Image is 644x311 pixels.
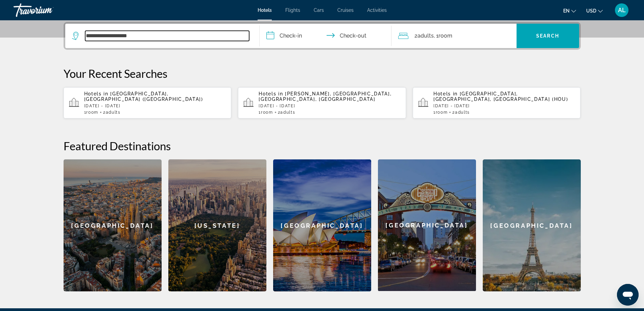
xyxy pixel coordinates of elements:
a: Hotels [258,7,272,13]
span: USD [586,8,596,14]
span: Room [436,110,448,115]
h2: Featured Destinations [64,139,581,153]
span: Room [86,110,98,115]
p: [DATE] - [DATE] [259,104,401,108]
a: Travorium [14,1,81,19]
a: [GEOGRAPHIC_DATA] [483,159,581,291]
span: Adults [455,110,470,115]
button: Change language [563,6,576,16]
a: [GEOGRAPHIC_DATA] [273,159,371,291]
span: 2 [414,31,434,41]
span: , 1 [434,31,452,41]
button: Hotels in [PERSON_NAME], [GEOGRAPHIC_DATA], [GEOGRAPHIC_DATA], [GEOGRAPHIC_DATA][DATE] - [DATE]1R... [238,87,406,119]
p: Your Recent Searches [64,67,581,80]
span: [PERSON_NAME], [GEOGRAPHIC_DATA], [GEOGRAPHIC_DATA], [GEOGRAPHIC_DATA] [259,91,391,102]
a: Cruises [337,7,354,13]
button: Travelers: 2 adults, 0 children [391,24,517,48]
span: Search [536,33,559,39]
span: [GEOGRAPHIC_DATA], [GEOGRAPHIC_DATA] ([GEOGRAPHIC_DATA]) [84,91,203,102]
a: Cars [314,7,324,13]
span: 1 [84,110,98,115]
iframe: Button to launch messaging window [617,284,639,306]
span: Room [261,110,273,115]
a: Flights [285,7,300,13]
button: Hotels in [GEOGRAPHIC_DATA], [GEOGRAPHIC_DATA] ([GEOGRAPHIC_DATA])[DATE] - [DATE]1Room2Adults [64,87,232,119]
div: [GEOGRAPHIC_DATA] [378,159,476,291]
span: Adults [418,32,434,39]
span: Hotels in [84,91,109,96]
span: [GEOGRAPHIC_DATA], [GEOGRAPHIC_DATA], [GEOGRAPHIC_DATA] (HOU) [433,91,568,102]
a: [GEOGRAPHIC_DATA] [378,159,476,291]
a: [US_STATE] [168,159,266,291]
button: Change currency [586,6,603,16]
span: en [563,8,570,14]
button: Hotels in [GEOGRAPHIC_DATA], [GEOGRAPHIC_DATA], [GEOGRAPHIC_DATA] (HOU)[DATE] - [DATE]1Room2Adults [413,87,581,119]
div: Search widget [65,24,579,48]
span: 2 [278,110,295,115]
span: Adults [280,110,295,115]
p: [DATE] - [DATE] [84,104,226,108]
span: Hotels in [259,91,283,96]
span: 2 [103,110,121,115]
span: Room [438,32,452,39]
span: Hotels in [433,91,458,96]
span: 2 [452,110,470,115]
span: Adults [106,110,121,115]
a: [GEOGRAPHIC_DATA] [64,159,162,291]
span: AL [618,7,626,14]
button: Search [517,24,579,48]
span: 1 [259,110,273,115]
p: [DATE] - [DATE] [433,104,575,108]
span: 1 [433,110,448,115]
button: Check in and out dates [260,24,391,48]
a: Activities [367,7,387,13]
button: User Menu [613,3,630,17]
